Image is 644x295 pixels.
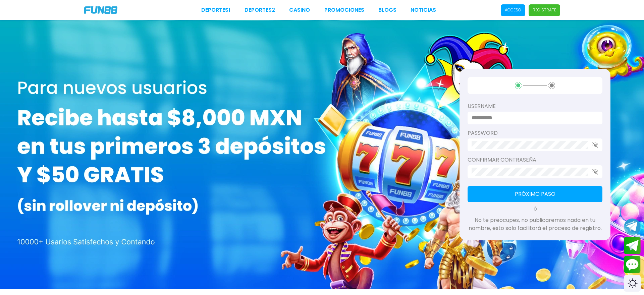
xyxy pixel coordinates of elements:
[378,6,396,14] a: BLOGS
[84,6,117,14] img: Company Logo
[411,6,436,14] a: NOTICIAS
[533,7,556,13] p: Regístrate
[468,206,602,212] p: Ó
[468,102,602,110] label: username
[624,237,641,254] button: Join telegram
[468,216,602,232] p: No te preocupes, no publicaremos nada en tu nombre, esto solo facilitará el proceso de registro.
[624,256,641,273] button: Contact customer service
[201,6,230,14] a: Deportes1
[624,275,641,292] div: Switch theme
[468,186,602,202] button: Próximo paso
[468,129,602,137] label: password
[505,7,521,13] p: Acceso
[245,6,275,14] a: Deportes2
[289,6,310,14] a: CASINO
[624,218,641,235] button: Join telegram channel
[468,156,602,164] label: Confirmar contraseña
[324,6,364,14] a: Promociones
